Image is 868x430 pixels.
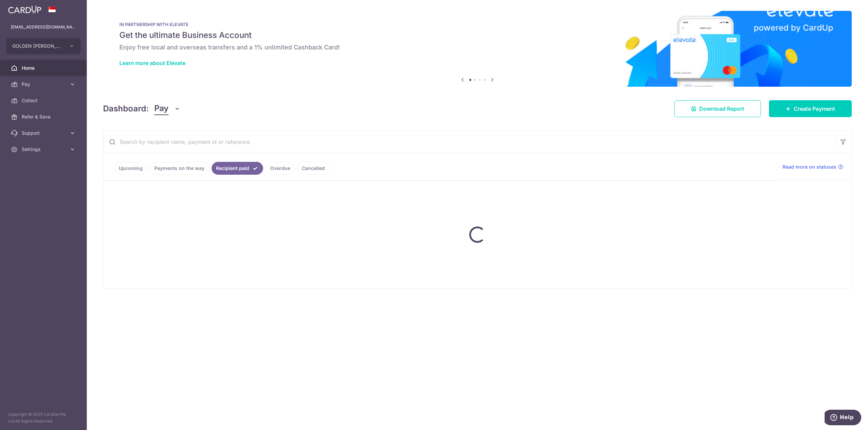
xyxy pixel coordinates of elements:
[22,146,66,153] span: Settings
[6,38,81,54] button: GOLDEN [PERSON_NAME] MARKETING
[699,105,744,113] span: Download Report
[103,103,149,115] h4: Dashboard:
[22,113,66,120] span: Refer & Save
[154,102,180,115] button: Pay
[119,43,835,51] h6: Enjoy free local and overseas transfers and a 1% unlimited Cashback Card!
[212,162,263,175] a: Recipient paid
[12,43,62,49] span: GOLDEN [PERSON_NAME] MARKETING
[154,102,169,115] span: Pay
[769,100,852,117] a: Create Payment
[119,30,835,41] h5: Get the ultimate Business Account
[825,410,861,427] iframe: Opens a widget where you can find more information
[119,22,835,27] p: IN PARTNERSHIP WITH ELEVATE
[103,131,835,153] input: Search by recipient name, payment id or reference
[11,24,76,30] p: [EMAIL_ADDRESS][DOMAIN_NAME]
[22,65,66,71] span: Home
[783,164,836,170] span: Read more on statuses
[8,5,41,14] img: CardUp
[794,105,835,113] span: Create Payment
[22,130,66,136] span: Support
[22,81,66,88] span: Pay
[119,60,185,66] a: Learn more about Elevate
[674,100,761,117] a: Download Report
[103,11,852,87] img: Renovation banner
[783,164,843,170] a: Read more on statuses
[22,97,66,104] span: Collect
